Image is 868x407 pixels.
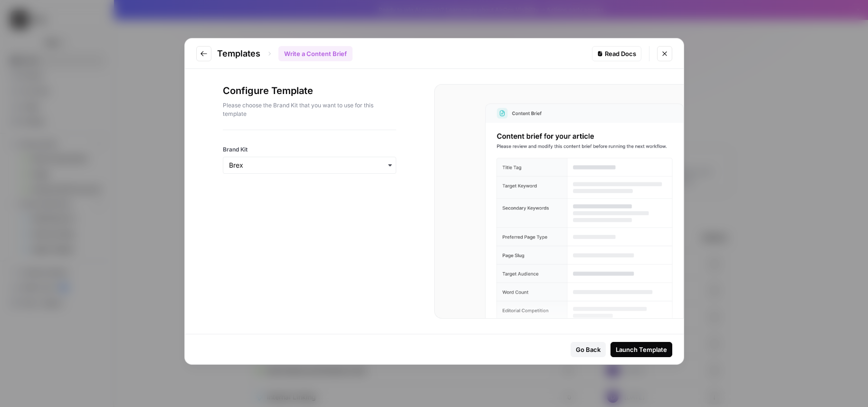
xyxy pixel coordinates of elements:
div: Configure Template [223,84,396,130]
div: Launch Template [616,345,667,354]
div: Read Docs [597,49,636,58]
label: Brand Kit [223,145,396,154]
button: Close modal [657,46,672,61]
p: Please choose the Brand Kit that you want to use for this template [223,101,396,118]
div: Templates [217,46,353,61]
button: Go Back [571,342,606,357]
input: Brex [229,161,390,170]
div: Go Back [576,345,601,354]
div: Write a Content Brief [278,46,353,61]
a: Read Docs [592,46,641,61]
button: Launch Template [610,342,672,357]
button: Go to previous step [196,46,211,61]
